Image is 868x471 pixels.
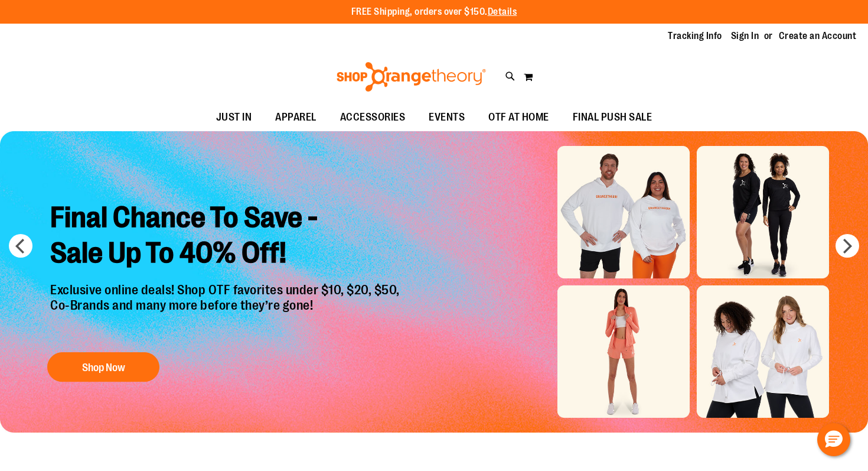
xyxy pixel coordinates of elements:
[9,234,32,258] button: prev
[340,104,406,131] span: ACCESSORIES
[41,191,412,282] h2: Final Chance To Save - Sale Up To 40% Off!
[263,104,328,131] a: APPAREL
[47,352,159,382] button: Shop Now
[417,104,477,131] a: EVENTS
[561,104,664,131] a: FINAL PUSH SALE
[836,234,859,258] button: next
[351,5,517,19] p: FREE Shipping, orders over $150.
[668,30,722,43] a: Tracking Info
[779,30,857,43] a: Create an Account
[429,104,465,131] span: EVENTS
[731,30,759,43] a: Sign In
[817,423,850,456] button: Hello, have a question? Let’s chat.
[328,104,417,131] a: ACCESSORIES
[335,62,488,92] img: Shop Orangetheory
[41,191,412,388] a: Final Chance To Save -Sale Up To 40% Off! Exclusive online deals! Shop OTF favorites under $10, $...
[477,104,561,131] a: OTF AT HOME
[488,104,549,131] span: OTF AT HOME
[573,104,652,131] span: FINAL PUSH SALE
[41,282,412,340] p: Exclusive online deals! Shop OTF favorites under $10, $20, $50, Co-Brands and many more before th...
[488,7,517,17] a: Details
[204,104,264,131] a: JUST IN
[275,104,316,131] span: APPAREL
[216,104,252,131] span: JUST IN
